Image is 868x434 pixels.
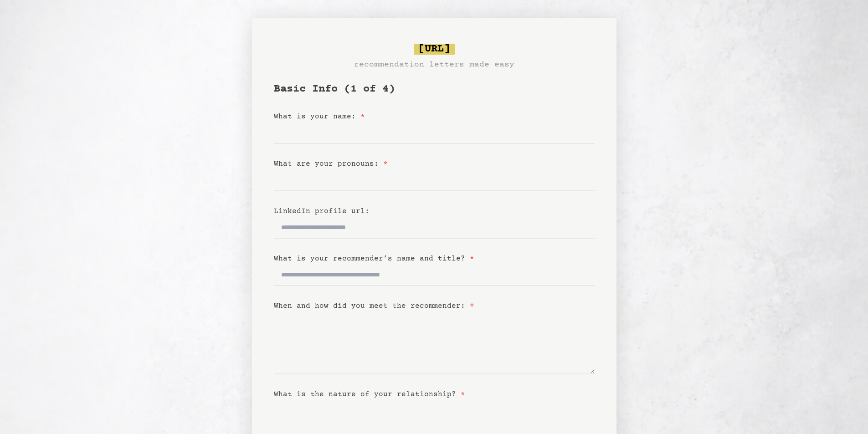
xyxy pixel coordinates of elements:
h1: Basic Info (1 of 4) [274,82,595,97]
h3: recommendation letters made easy [354,58,514,71]
label: What are your pronouns: [274,160,388,168]
label: What is the nature of your relationship? [274,390,465,398]
label: What is your recommender’s name and title? [274,255,474,263]
span: [URL] [414,44,455,55]
label: What is your name: [274,112,365,121]
label: LinkedIn profile url: [274,207,370,215]
label: When and how did you meet the recommender: [274,302,474,310]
